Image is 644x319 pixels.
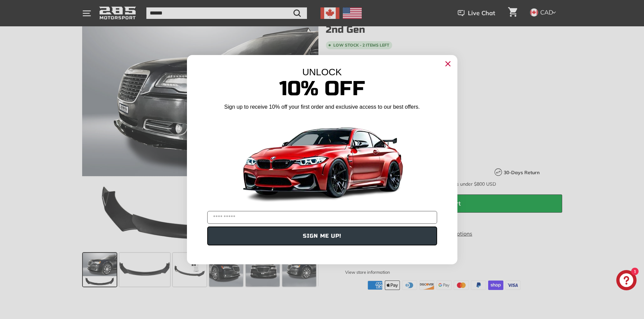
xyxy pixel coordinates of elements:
button: Close dialog [443,58,453,69]
inbox-online-store-chat: Shopify online store chat [614,270,639,292]
input: YOUR EMAIL [207,211,437,224]
span: UNLOCK [302,67,342,77]
button: SIGN ME UP! [207,227,437,245]
img: Banner showing BMW 4 Series Body kit [238,113,407,208]
span: Sign up to receive 10% off your first order and exclusive access to our best offers. [224,104,420,110]
span: 10% Off [279,76,365,101]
